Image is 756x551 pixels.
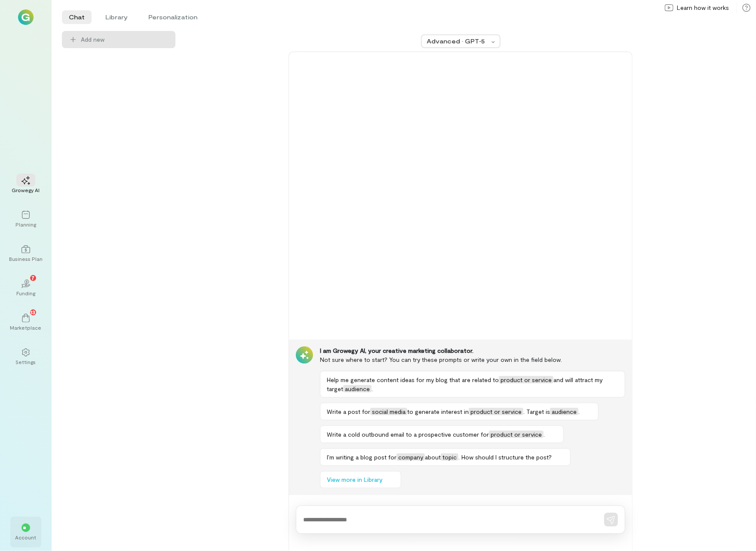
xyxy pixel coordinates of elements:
[15,534,37,541] div: Account
[327,475,382,484] span: View more in Library
[10,272,41,303] a: Funding
[31,308,36,316] span: 13
[441,453,458,461] span: topic
[10,324,42,331] div: Marketplace
[10,307,41,338] a: Marketplace
[458,453,552,461] span: . How should I structure the post?
[550,408,578,415] span: audience
[343,385,372,392] span: audience
[81,35,169,44] span: Add new
[327,431,489,438] span: Write a cold outbound email to a prospective customer for
[9,255,43,262] div: Business Plan
[427,37,489,46] div: Advanced · GPT‑5
[10,238,41,269] a: Business Plan
[32,274,35,282] span: 7
[327,453,396,461] span: I’m writing a blog post for
[12,187,40,193] div: Growegy AI
[499,376,553,383] span: product or service
[372,385,373,392] span: .
[320,403,599,420] button: Write a post forsocial mediato generate interest inproduct or service. Target isaudience.
[489,431,544,438] span: product or service
[578,408,580,415] span: .
[141,10,204,24] li: Personalization
[425,453,441,461] span: about
[10,169,41,200] a: Growegy AI
[327,408,370,415] span: Write a post for
[320,448,571,466] button: I’m writing a blog post forcompanyabouttopic. How should I structure the post?
[327,376,499,383] span: Help me generate content ideas for my blog that are related to
[469,408,523,415] span: product or service
[396,453,425,461] span: company
[320,471,401,488] button: View more in Library
[62,10,92,24] li: Chat
[523,408,550,415] span: . Target is
[16,358,36,365] div: Settings
[677,3,729,12] span: Learn how it works
[10,341,41,372] a: Settings
[407,408,469,415] span: to generate interest in
[98,10,135,24] li: Library
[15,221,36,228] div: Planning
[544,431,545,438] span: .
[16,290,35,297] div: Funding
[320,355,625,364] div: Not sure where to start? You can try these prompts or write your own in the field below.
[10,204,41,235] a: Planning
[320,425,564,443] button: Write a cold outbound email to a prospective customer forproduct or service.
[320,346,625,355] div: I am Growegy AI, your creative marketing collaborator.
[320,371,625,398] button: Help me generate content ideas for my blog that are related toproduct or serviceand will attract ...
[370,408,407,415] span: social media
